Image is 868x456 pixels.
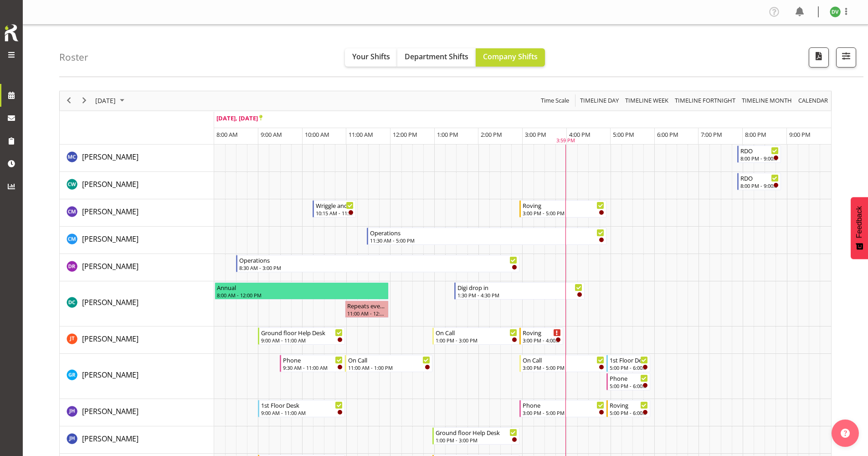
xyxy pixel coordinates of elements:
span: 10:00 AM [305,130,329,139]
td: Jillian Hunter resource [60,426,214,454]
span: [DATE], [DATE] [216,114,262,122]
span: Timeline Month [741,95,793,106]
div: Cindy Mulrooney"s event - Operations Begin From Monday, September 22, 2025 at 11:30:00 AM GMT+12:... [367,228,606,245]
div: On Call [523,355,604,364]
div: RDO [740,146,779,155]
td: Donald Cunningham resource [60,281,214,326]
span: 12:00 PM [393,130,417,139]
div: Grace Roscoe-Squires"s event - On Call Begin From Monday, September 22, 2025 at 11:00:00 AM GMT+1... [345,355,432,372]
div: Phone [523,400,604,409]
div: Ground floor Help Desk [436,428,517,437]
span: [PERSON_NAME] [82,370,139,380]
button: Month [797,95,830,106]
td: Grace Roscoe-Squires resource [60,354,214,399]
button: Download a PDF of the roster for the current day [809,47,829,67]
span: Your Shifts [352,52,390,62]
span: Timeline Week [624,95,669,106]
div: 1st Floor Desk [261,400,343,409]
div: 5:00 PM - 6:00 PM [610,364,648,371]
div: Annual [217,283,387,292]
div: 11:00 AM - 12:00 PM [347,310,386,317]
span: 8:00 AM [216,130,238,139]
td: Cindy Mulrooney resource [60,227,214,254]
span: [PERSON_NAME] [82,234,139,244]
a: [PERSON_NAME] [82,406,139,417]
span: 7:00 PM [701,130,722,139]
span: [PERSON_NAME] [82,207,139,217]
div: 8:00 AM - 12:00 PM [217,291,387,299]
div: 1:00 PM - 3:00 PM [436,436,517,444]
div: September 22, 2025 [92,91,130,110]
img: help-xxl-2.png [841,429,850,438]
span: [DATE] [94,95,117,106]
span: [PERSON_NAME] [82,152,139,162]
div: Operations [370,228,604,237]
span: 9:00 AM [261,130,282,139]
div: Repeats every [DATE] - [PERSON_NAME] [347,301,386,310]
div: On Call [436,328,517,337]
span: Feedback [855,206,863,238]
div: Catherine Wilson"s event - RDO Begin From Monday, September 22, 2025 at 8:00:00 PM GMT+12:00 Ends... [737,173,781,190]
a: [PERSON_NAME] [82,233,139,244]
div: Glen Tomlinson"s event - Roving Begin From Monday, September 22, 2025 at 3:00:00 PM GMT+12:00 End... [519,327,563,345]
span: Timeline Fortnight [674,95,736,106]
div: 5:00 PM - 6:00 PM [610,409,648,416]
button: Time Scale [539,95,571,106]
div: 1:30 PM - 4:30 PM [457,291,583,299]
span: 2:00 PM [481,130,502,139]
div: next period [77,91,92,110]
span: [PERSON_NAME] [82,434,139,444]
div: 8:00 PM - 9:00 PM [740,182,779,189]
a: [PERSON_NAME] [82,433,139,444]
div: Glen Tomlinson"s event - On Call Begin From Monday, September 22, 2025 at 1:00:00 PM GMT+12:00 En... [432,327,519,345]
div: 1st Floor Desk [610,355,648,364]
button: Next [78,95,91,106]
button: Your Shifts [345,48,397,67]
div: Roving [523,328,561,337]
span: Department Shifts [405,52,468,62]
span: 4:00 PM [569,130,591,139]
span: [PERSON_NAME] [82,179,139,189]
div: On Call [348,355,430,364]
span: [PERSON_NAME] [82,297,139,307]
div: Roving [523,201,604,210]
a: [PERSON_NAME] [82,261,139,272]
span: [PERSON_NAME] [82,406,139,416]
div: Glen Tomlinson"s event - Ground floor Help Desk Begin From Monday, September 22, 2025 at 9:00:00 ... [258,327,345,345]
div: Donald Cunningham"s event - Digi drop in Begin From Monday, September 22, 2025 at 1:30:00 PM GMT+... [454,282,585,300]
div: Chamique Mamolo"s event - Roving Begin From Monday, September 22, 2025 at 3:00:00 PM GMT+12:00 En... [519,200,606,218]
span: Timeline Day [579,95,620,106]
div: 9:00 AM - 11:00 AM [261,337,343,344]
div: 8:00 PM - 9:00 PM [740,155,779,162]
span: Company Shifts [483,52,538,62]
div: RDO [740,173,779,182]
td: Debra Robinson resource [60,254,214,281]
span: 1:00 PM [437,130,458,139]
a: [PERSON_NAME] [82,333,139,344]
div: Chamique Mamolo"s event - Wriggle and Rhyme Begin From Monday, September 22, 2025 at 10:15:00 AM ... [313,200,356,218]
div: 3:00 PM - 4:00 PM [523,337,561,344]
button: Timeline Month [740,95,794,106]
div: 11:30 AM - 5:00 PM [370,237,604,244]
div: Debra Robinson"s event - Operations Begin From Monday, September 22, 2025 at 8:30:00 AM GMT+12:00... [236,255,519,272]
div: Wriggle and Rhyme [316,201,354,210]
div: Aurora Catu"s event - RDO Begin From Monday, September 22, 2025 at 8:00:00 PM GMT+12:00 Ends At M... [737,145,781,163]
span: 11:00 AM [349,130,373,139]
div: 3:00 PM - 5:00 PM [523,364,604,371]
button: September 2025 [94,95,128,106]
div: 8:30 AM - 3:00 PM [239,264,517,271]
td: Aurora Catu resource [60,145,214,172]
div: 3:00 PM - 5:00 PM [523,409,604,416]
div: Grace Roscoe-Squires"s event - Phone Begin From Monday, September 22, 2025 at 9:30:00 AM GMT+12:0... [280,355,345,372]
a: [PERSON_NAME] [82,179,139,190]
div: 9:30 AM - 11:00 AM [283,364,343,371]
div: 11:00 AM - 1:00 PM [348,364,430,371]
span: 6:00 PM [657,130,678,139]
div: Donald Cunningham"s event - Repeats every monday - Donald Cunningham Begin From Monday, September... [345,301,389,318]
div: 1:00 PM - 3:00 PM [436,337,517,344]
button: Filter Shifts [836,47,856,67]
a: [PERSON_NAME] [82,369,139,380]
td: Chamique Mamolo resource [60,199,214,227]
div: Roving [610,400,648,409]
div: 3:00 PM - 5:00 PM [523,209,604,217]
